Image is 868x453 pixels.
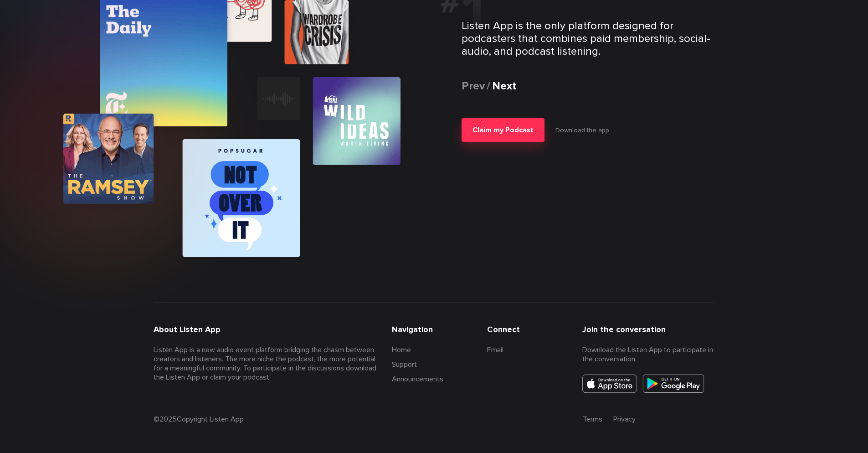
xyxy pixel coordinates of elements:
[473,125,534,135] span: Claim my Podcast
[462,80,485,93] div: Previous slide
[555,126,609,135] a: Download the app
[583,415,602,424] a: Terms
[392,324,476,334] h3: Navigation
[392,360,417,369] a: Support
[487,345,503,354] a: Email
[582,345,714,364] p: Download the Listen App to participate in the conversation.
[462,20,715,58] p: Listen App is the only platform designed for podcasters that combines paid membership, social-aud...
[154,345,381,382] p: Listen App is a new audio event platform bridging the chasm between creators and listeners. The m...
[642,375,704,393] img: Play Store
[154,415,572,424] section: © 2025 Copyright Listen App
[613,415,636,424] a: Privacy
[462,118,544,142] button: Claim my Podcast
[487,324,571,334] h3: Connect
[154,324,381,334] h3: About Listen App
[492,80,516,93] div: Next slide
[582,375,637,393] img: App Store
[582,324,714,334] h3: Join the conversation
[392,345,411,354] a: Home
[462,80,737,93] div: /
[392,375,443,384] a: Announcements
